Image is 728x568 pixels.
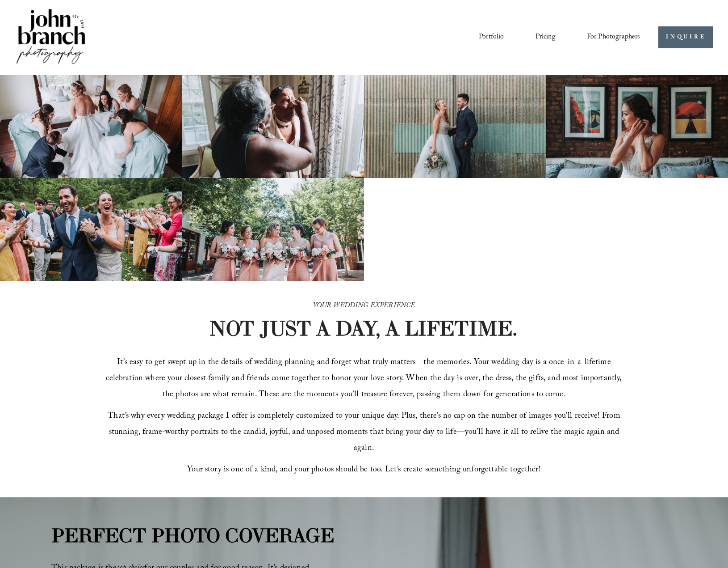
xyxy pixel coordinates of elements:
[587,30,640,45] a: folder dropdown
[108,410,623,456] span: That’s why every wedding package I offer is completely customized to your unique day. Plus, there...
[182,178,364,281] img: A bride and four bridesmaids in pink dresses, holding bouquets with pink and white flowers, smili...
[106,356,624,402] span: It’s easy to get swept up in the details of wedding planning and forget what truly matters—the me...
[51,523,334,547] strong: PERFECT PHOTO COVERAGE
[364,75,546,178] img: A bride and groom standing together, laughing, with the bride holding a bouquet in front of a cor...
[313,300,415,312] em: YOUR WEDDING EXPERIENCE
[536,30,556,45] a: Pricing
[479,30,504,45] a: Portfolio
[209,315,517,341] strong: NOT JUST A DAY, A LIFETIME.
[15,7,87,68] img: John Branch IV Photography
[187,463,541,477] span: Your story is one of a kind, and your photos should be too. Let’s create something unforgettable ...
[182,75,364,178] img: Woman applying makeup to another woman near a window with floral curtains and autumn flowers.
[658,26,713,48] a: INQUIRE
[587,30,640,44] span: For Photographers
